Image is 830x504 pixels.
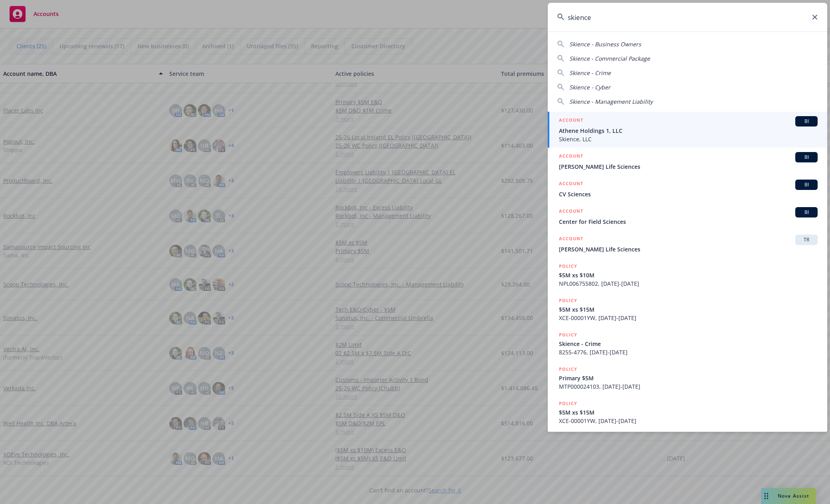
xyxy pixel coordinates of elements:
[548,148,827,175] a: ACCOUNTBI[PERSON_NAME] Life Sciences
[559,152,583,162] h5: ACCOUNT
[548,203,827,230] a: ACCOUNTBICenter for Field Sciences
[569,69,611,77] span: Skience - Crime
[559,417,818,425] span: XCE-00001YW, [DATE]-[DATE]
[559,271,818,279] span: $5M xs $10M
[569,83,610,91] span: Skience - Cyber
[798,154,814,161] span: BI
[569,40,641,48] span: Skience - Business Owners
[559,331,577,339] h5: POLICY
[559,190,818,198] span: CV Sciences
[569,98,653,105] span: Skience - Management Liability
[559,217,818,226] span: Center for Field Sciences
[559,180,583,189] h5: ACCOUNT
[559,235,583,244] h5: ACCOUNT
[559,116,583,126] h5: ACCOUNT
[798,209,814,216] span: BI
[559,135,818,143] span: Skience, LLC
[559,305,818,314] span: $5M xs $15M
[548,395,827,429] a: POLICY$5M xs $15MXCE-00001YW, [DATE]-[DATE]
[559,374,818,382] span: Primary $5M
[548,326,827,361] a: POLICYSkience - Crime8255-4776, [DATE]-[DATE]
[559,262,577,270] h5: POLICY
[548,292,827,326] a: POLICY$5M xs $15MXCE-00001YW, [DATE]-[DATE]
[548,258,827,292] a: POLICY$5M xs $10MNPL006755802, [DATE]-[DATE]
[548,3,827,32] input: Search...
[548,112,827,148] a: ACCOUNTBIAthene Holdings 1, LLCSkience, LLC
[559,126,818,135] span: Athene Holdings 1, LLC
[559,296,577,304] h5: POLICY
[798,181,814,188] span: BI
[559,348,818,356] span: 8255-4776, [DATE]-[DATE]
[559,314,818,322] span: XCE-00001YW, [DATE]-[DATE]
[548,175,827,203] a: ACCOUNTBICV Sciences
[559,365,577,373] h5: POLICY
[559,408,818,417] span: $5M xs $15M
[559,207,583,217] h5: ACCOUNT
[798,236,814,243] span: TR
[569,55,650,62] span: Skience - Commercial Package
[548,361,827,395] a: POLICYPrimary $5MMTP000024103, [DATE]-[DATE]
[559,399,577,407] h5: POLICY
[559,245,818,253] span: [PERSON_NAME] Life Sciences
[548,230,827,258] a: ACCOUNTTR[PERSON_NAME] Life Sciences
[559,382,818,391] span: MTP000024103, [DATE]-[DATE]
[559,162,818,171] span: [PERSON_NAME] Life Sciences
[798,118,814,125] span: BI
[559,279,818,288] span: NPL006755802, [DATE]-[DATE]
[559,340,818,348] span: Skience - Crime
